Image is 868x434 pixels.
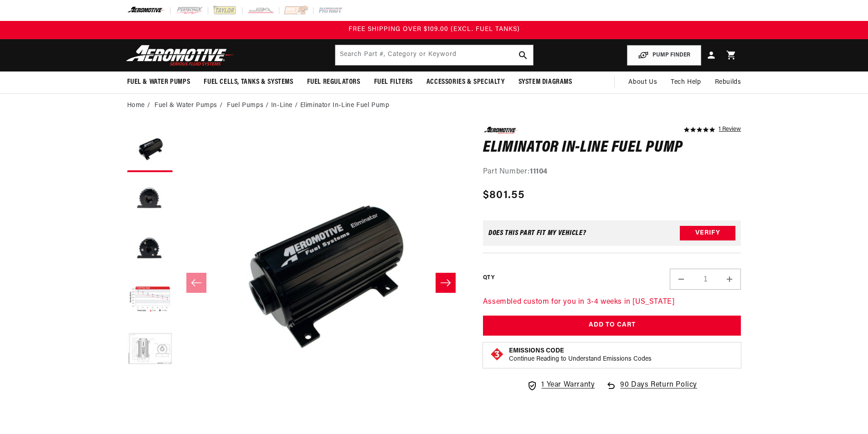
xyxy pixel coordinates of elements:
[127,327,173,373] button: Load image 5 in gallery view
[664,71,708,93] summary: Tech Help
[483,274,494,282] label: QTY
[335,45,533,65] input: Search by Part Number, Category or Keyword
[426,77,505,87] span: Accessories & Specialty
[127,101,145,111] a: Home
[509,355,652,363] p: Continue Reading to Understand Emissions Codes
[483,316,741,336] button: Add to Cart
[541,379,595,391] span: 1 Year Warranty
[620,379,697,400] span: 90 Days Return Policy
[488,230,586,237] div: Does This part fit My vehicle?
[719,127,741,133] a: 1 reviews
[186,273,206,293] button: Slide left
[680,226,735,240] button: Verify
[127,77,190,87] span: Fuel & Water Pumps
[519,77,572,87] span: System Diagrams
[509,347,564,354] strong: Emissions Code
[197,71,300,93] summary: Fuel Cells, Tanks & Systems
[300,101,390,111] li: Eliminator In-Line Fuel Pump
[606,379,697,400] a: 90 Days Return Policy
[300,71,367,93] summary: Fuel Regulators
[483,141,741,155] h1: Eliminator In-Line Fuel Pump
[490,347,504,362] img: Emissions code
[483,296,741,308] p: Assembled custom for you in 3-4 weeks in [US_STATE]
[127,277,173,322] button: Load image 4 in gallery view
[436,273,456,293] button: Slide right
[367,71,420,93] summary: Fuel Filters
[349,26,520,33] span: FREE SHIPPING OVER $109.00 (EXCL. FUEL TANKS)
[120,71,197,93] summary: Fuel & Water Pumps
[271,101,300,111] li: In-Line
[628,79,657,86] span: About Us
[627,45,701,66] button: PUMP FINDER
[154,101,217,111] a: Fuel & Water Pumps
[127,127,173,172] button: Load image 1 in gallery view
[708,71,748,93] summary: Rebuilds
[509,347,652,363] button: Emissions CodeContinue Reading to Understand Emissions Codes
[483,187,524,204] span: $801.55
[621,71,664,93] a: About Us
[307,77,360,87] span: Fuel Regulators
[527,379,595,391] a: 1 Year Warranty
[127,227,173,272] button: Load image 3 in gallery view
[530,168,548,175] strong: 11104
[715,77,741,87] span: Rebuilds
[123,45,237,66] img: Aeromotive
[127,101,741,111] nav: breadcrumbs
[513,45,533,65] button: search button
[204,77,293,87] span: Fuel Cells, Tanks & Systems
[671,77,701,87] span: Tech Help
[374,77,413,87] span: Fuel Filters
[483,166,741,178] div: Part Number:
[127,177,173,222] button: Load image 2 in gallery view
[512,71,579,93] summary: System Diagrams
[420,71,512,93] summary: Accessories & Specialty
[227,101,263,111] a: Fuel Pumps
